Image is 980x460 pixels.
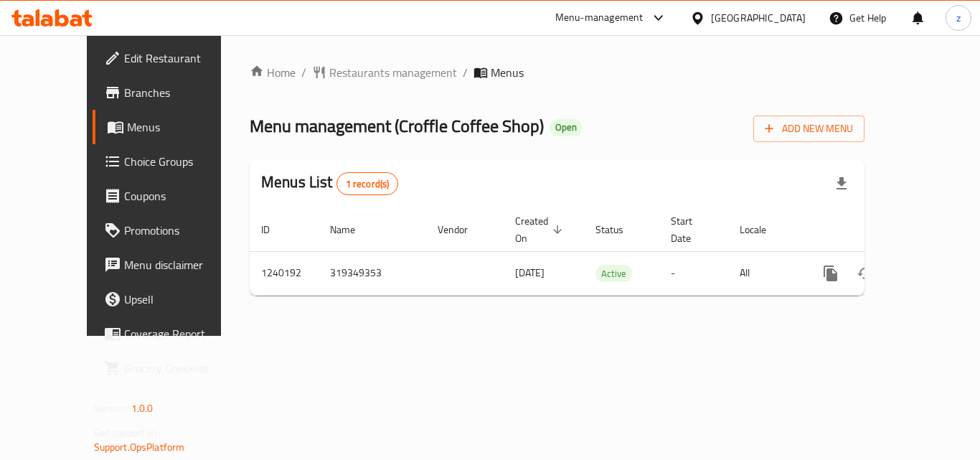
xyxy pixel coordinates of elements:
span: Grocery Checklist [124,360,239,377]
nav: breadcrumb [250,64,864,81]
div: Open [550,119,583,136]
span: Start Date [671,212,711,247]
a: Coverage Report [93,316,250,351]
a: Home [250,64,296,81]
span: z [956,10,961,26]
button: Add New Menu [753,116,864,142]
span: Edit Restaurant [124,50,239,67]
a: Support.OpsPlatform [94,438,185,456]
div: Active [595,265,632,282]
button: more [814,256,848,291]
th: Actions [802,208,963,252]
a: Edit Restaurant [93,41,250,75]
span: Get support on: [94,423,160,442]
td: 1240192 [250,251,319,295]
div: [GEOGRAPHIC_DATA] [711,10,806,26]
span: Status [595,221,642,238]
span: Upsell [124,291,239,308]
span: Name [330,221,374,238]
span: Menus [491,64,524,81]
span: Choice Groups [124,153,239,170]
a: Menu disclaimer [93,248,250,282]
a: Menus [93,110,250,144]
span: Open [550,121,583,133]
span: Version: [94,399,129,418]
span: 1.0.0 [131,399,154,418]
h2: Menus List [261,172,398,195]
span: Menus [127,118,239,136]
a: Restaurants management [312,64,457,81]
li: / [463,64,468,81]
span: [DATE] [515,263,545,282]
span: Promotions [124,222,239,239]
table: enhanced table [250,208,963,296]
a: Grocery Checklist [93,351,250,385]
span: Restaurants management [329,64,457,81]
span: Active [595,266,632,282]
a: Promotions [93,213,250,248]
span: Locale [740,221,785,238]
span: Add New Menu [765,120,853,138]
span: Branches [124,84,239,101]
span: Menu management ( Croffle Coffee Shop ) [250,110,544,142]
span: Menu disclaimer [124,256,239,273]
td: 319349353 [319,251,426,295]
span: 1 record(s) [337,177,398,191]
div: Export file [824,166,859,201]
div: Menu-management [555,9,644,27]
span: Coupons [124,187,239,205]
a: Upsell [93,282,250,316]
span: Created On [515,212,567,247]
a: Branches [93,75,250,110]
td: All [728,251,802,295]
button: Change Status [848,256,882,291]
li: / [301,64,306,81]
span: Vendor [438,221,486,238]
a: Choice Groups [93,144,250,179]
a: Coupons [93,179,250,213]
span: ID [261,221,288,238]
td: - [659,251,728,295]
span: Coverage Report [124,325,239,342]
div: Total records count [336,172,399,195]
